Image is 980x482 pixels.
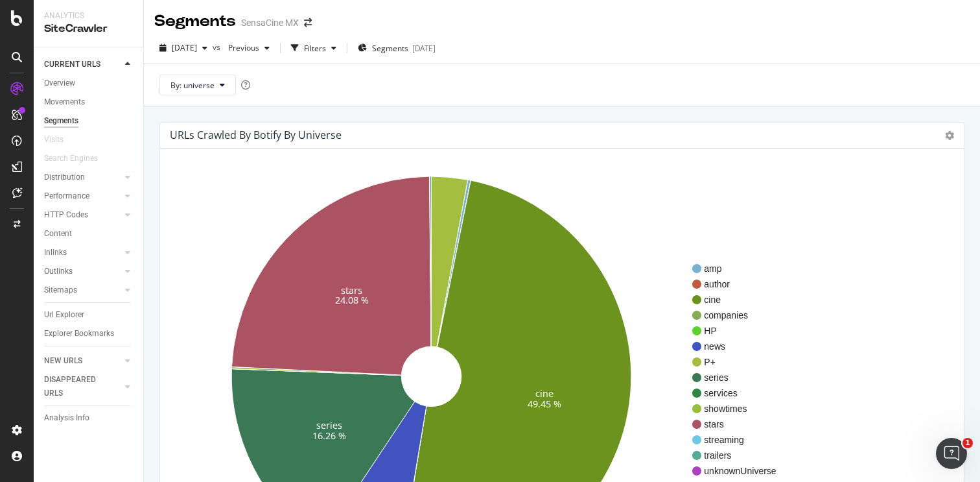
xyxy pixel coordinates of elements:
[704,340,776,353] span: news
[44,58,100,71] div: CURRENT URLS
[704,387,776,400] span: services
[316,419,342,431] text: series
[704,464,776,477] span: unknownUniverse
[159,75,236,95] button: By: universe
[44,308,84,322] div: Url Explorer
[304,18,312,27] div: arrow-right-arrow-left
[44,354,121,368] a: NEW URLS
[312,429,346,442] text: 16.26 %
[704,433,776,446] span: streaming
[172,42,197,53] span: 2025 Sep. 1st
[44,77,75,90] div: Overview
[44,95,134,109] a: Movements
[44,208,121,222] a: HTTP Codes
[962,438,973,448] span: 1
[44,10,133,21] div: Analytics
[44,208,88,222] div: HTTP Codes
[945,131,954,140] i: Options
[44,308,134,322] a: Url Explorer
[412,43,436,54] div: [DATE]
[170,127,342,144] h4: URLs Crawled By Botify By universe
[372,43,408,54] span: Segments
[335,294,369,306] text: 24.08 %
[44,77,134,90] a: Overview
[44,227,134,241] a: Content
[223,38,275,58] button: Previous
[44,133,76,147] a: Visits
[44,373,110,400] div: DISAPPEARED URLS
[528,398,561,410] text: 49.45 %
[286,38,342,58] button: Filters
[304,43,326,54] div: Filters
[704,402,776,415] span: showtimes
[44,189,89,203] div: Performance
[44,327,134,341] a: Explorer Bookmarks
[154,38,213,58] button: [DATE]
[44,189,121,203] a: Performance
[704,355,776,368] span: P+
[341,283,362,296] text: stars
[704,418,776,431] span: stars
[44,114,134,128] a: Segments
[44,265,73,278] div: Outlinks
[223,42,259,53] span: Previous
[44,152,111,165] a: Search Engines
[170,80,215,91] span: By: universe
[44,373,121,400] a: DISAPPEARED URLS
[353,38,441,58] button: Segments[DATE]
[535,387,554,400] text: cine
[704,309,776,322] span: companies
[154,10,236,32] div: Segments
[44,283,121,297] a: Sitemaps
[44,411,89,425] div: Analysis Info
[44,21,133,36] div: SiteCrawler
[44,327,114,341] div: Explorer Bookmarks
[704,324,776,337] span: HP
[44,411,134,425] a: Analysis Info
[44,246,121,259] a: Inlinks
[44,171,85,184] div: Distribution
[44,171,121,184] a: Distribution
[704,371,776,384] span: series
[704,293,776,306] span: cine
[44,283,77,297] div: Sitemaps
[44,246,67,259] div: Inlinks
[44,227,72,241] div: Content
[44,114,78,128] div: Segments
[44,95,85,109] div: Movements
[44,133,64,147] div: Visits
[241,16,299,29] div: SensaCine MX
[44,58,121,71] a: CURRENT URLS
[704,262,776,275] span: amp
[704,278,776,291] span: author
[704,449,776,462] span: trailers
[213,42,223,53] span: vs
[44,265,121,278] a: Outlinks
[44,354,82,368] div: NEW URLS
[44,152,98,165] div: Search Engines
[936,438,967,469] iframe: Intercom live chat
